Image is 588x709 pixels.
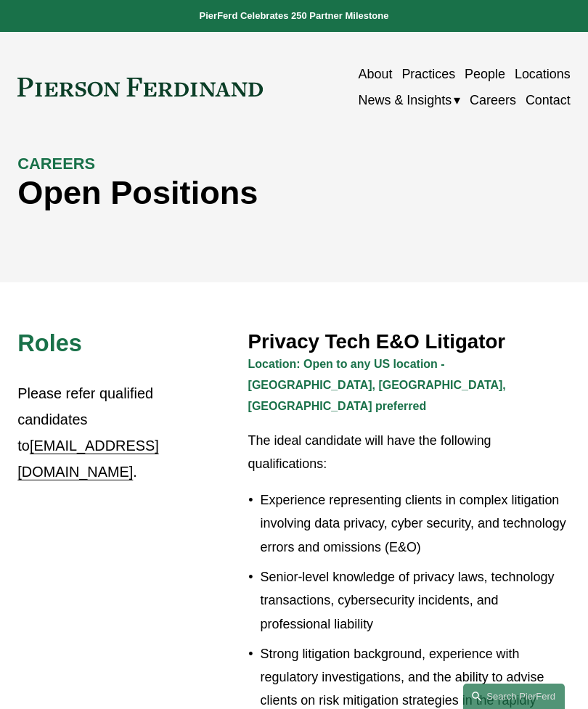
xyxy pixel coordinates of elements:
[359,61,393,87] a: About
[515,61,571,87] a: Locations
[248,358,510,412] strong: Location: Open to any US location - [GEOGRAPHIC_DATA], [GEOGRAPHIC_DATA], [GEOGRAPHIC_DATA] prefe...
[401,61,455,87] a: Practices
[359,89,452,112] span: News & Insights
[526,87,571,113] a: Contact
[248,429,571,476] p: The ideal candidate will have the following qualifications:
[17,330,82,356] span: Roles
[17,174,432,212] h1: Open Positions
[470,87,516,113] a: Careers
[261,565,571,636] p: Senior-level knowledge of privacy laws, technology transactions, cybersecurity incidents, and pro...
[465,61,505,87] a: People
[261,488,571,559] p: Experience representing clients in complex litigation involving data privacy, cyber security, and...
[359,87,461,113] a: folder dropdown
[17,155,95,173] strong: CAREERS
[17,438,158,480] a: [EMAIL_ADDRESS][DOMAIN_NAME]
[463,684,565,709] a: Search this site
[17,381,179,485] p: Please refer qualified candidates to .
[248,329,571,354] h3: Privacy Tech E&O Litigator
